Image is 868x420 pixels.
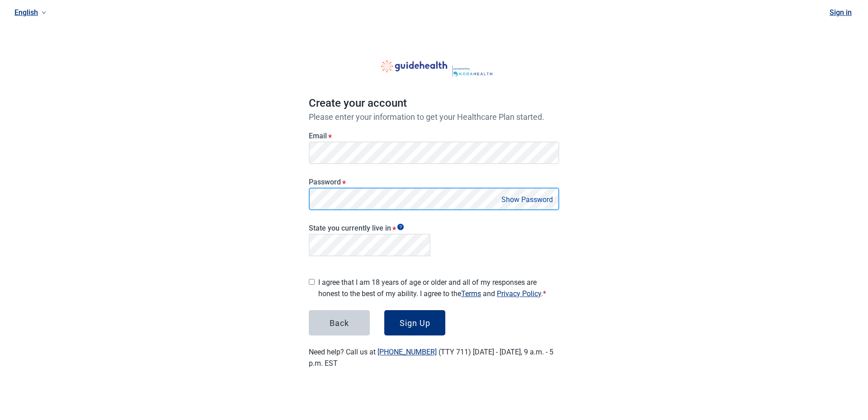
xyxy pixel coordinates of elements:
[309,310,370,335] button: Back
[309,348,553,368] label: Need help? Call us at (TTY 711) [DATE] - [DATE], 9 a.m. - 5 p.m. EST
[497,289,541,298] a: Privacy Policy
[11,5,50,20] a: Current language: English
[309,132,559,140] label: Email
[309,95,559,112] h1: Create your account
[330,318,349,327] div: Back
[397,224,404,230] span: Show tooltip
[362,54,506,77] img: Koda Health
[461,289,481,298] a: Terms
[830,8,852,17] a: Sign in
[499,193,556,206] button: Show Password
[309,112,559,122] p: Please enter your information to get your Healthcare Plan started.
[377,348,437,356] a: [PHONE_NUMBER]
[309,224,430,232] label: State you currently live in
[400,318,430,327] div: Sign Up
[42,10,46,15] span: down
[287,14,581,391] main: Main content
[543,289,546,298] span: Required field
[384,310,445,335] button: Sign Up
[318,277,559,299] label: I agree that I am 18 years of age or older and all of my responses are honest to the best of my a...
[309,178,559,186] label: Password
